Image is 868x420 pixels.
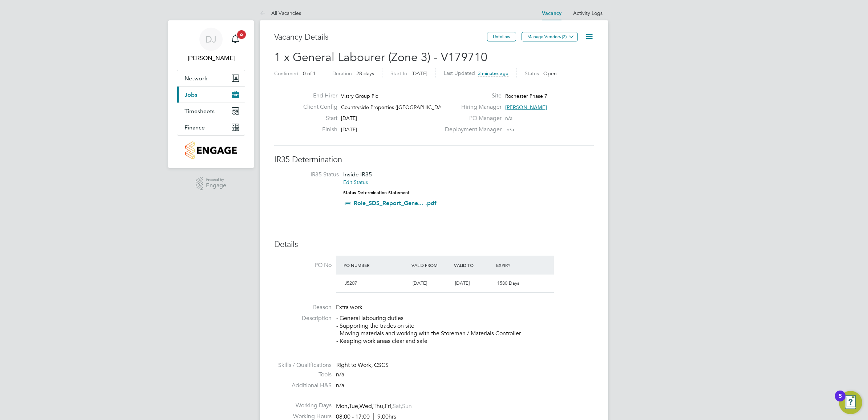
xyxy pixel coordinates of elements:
span: 6 [237,30,246,39]
button: Open Resource Center, 5 new notifications [839,391,862,414]
span: [DATE] [341,126,357,133]
span: David Jones [177,54,245,63]
span: n/a [505,115,512,121]
label: Working Days [274,402,332,409]
span: [DATE] [341,115,357,121]
span: 1 x General Labourer (Zone 3) - V179710 [274,50,487,64]
span: Engage [206,183,226,189]
label: Additional H&S [274,382,332,389]
span: Sat, [393,403,402,410]
span: Timesheets [184,108,215,115]
button: Unfollow [487,32,516,41]
span: 1580 Days [497,280,519,286]
span: Mon, [336,403,349,410]
a: Powered byEngage [196,177,227,191]
label: IR35 Status [281,171,339,179]
label: Start In [390,70,407,77]
span: Inside IR35 [343,171,372,178]
span: Jobs [184,91,197,98]
a: 6 [228,28,243,51]
span: 3 minutes ago [478,70,508,76]
button: Manage Vendors (2) [522,32,578,41]
button: Network [177,70,245,86]
nav: Main navigation [168,20,254,168]
label: Confirmed [274,70,299,77]
h3: Details [274,239,594,250]
span: Finance [184,124,205,131]
span: [DATE] [411,70,427,77]
span: Powered by [206,177,226,183]
label: Tools [274,371,332,379]
label: Start [297,115,337,122]
a: Edit Status [343,179,368,185]
span: Fri, [385,403,393,410]
h3: IR35 Determination [274,155,594,165]
button: Jobs [177,87,245,103]
span: Tue, [349,403,360,410]
label: PO Manager [441,115,502,122]
label: Finish [297,126,337,133]
span: 28 days [356,70,374,77]
a: Activity Logs [573,10,603,16]
span: Open [543,70,557,77]
span: Sun [402,403,412,410]
label: Site [441,92,502,100]
span: Rochester Phase 7 [505,93,547,99]
p: - General labouring duties - Supporting the trades on site - Moving materials and working with th... [336,315,594,345]
label: Duration [332,70,352,77]
a: Go to home page [177,141,245,159]
label: Skills / Qualifications [274,361,332,369]
img: countryside-properties-logo-retina.png [185,141,236,159]
button: Timesheets [177,103,245,119]
a: DJ[PERSON_NAME] [177,28,245,63]
span: Extra work [336,304,362,311]
label: Last Updated [444,70,475,76]
div: PO Number [342,259,410,272]
a: Role_SDS_Report_Gene... .pdf [354,200,437,207]
label: Deployment Manager [441,126,502,133]
span: n/a [507,126,514,133]
button: Finance [177,119,245,135]
span: Vistry Group Plc [341,93,378,99]
a: Vacancy [542,10,561,16]
span: [DATE] [455,280,470,286]
label: Hiring Manager [441,103,502,111]
strong: Status Determination Statement [343,190,410,195]
label: PO No [274,261,332,269]
span: Network [184,75,207,82]
span: n/a [336,371,344,378]
div: Right to Work, CSCS [336,361,594,369]
span: Countryside Properties ([GEOGRAPHIC_DATA]) Ltd t/a Roch… [341,104,485,111]
div: Valid From [410,259,452,272]
span: n/a [336,382,344,389]
div: Expiry [494,259,537,272]
a: All Vacancies [260,10,301,16]
span: DJ [206,35,216,44]
label: Reason [274,304,332,311]
div: 5 [839,396,842,405]
label: End Hirer [297,92,337,100]
label: Client Config [297,103,337,111]
span: [PERSON_NAME] [505,104,547,111]
label: Description [274,315,332,322]
span: [DATE] [413,280,427,286]
span: Wed, [360,403,373,410]
h3: Vacancy Details [274,32,487,43]
span: J5207 [345,280,357,286]
div: Valid To [452,259,495,272]
label: Status [525,70,539,77]
span: Thu, [373,403,385,410]
span: 0 of 1 [303,70,316,77]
